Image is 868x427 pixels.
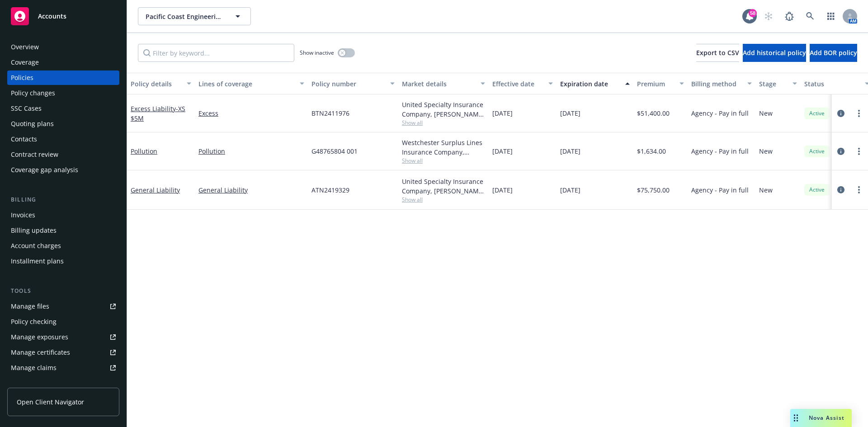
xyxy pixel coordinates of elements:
a: circleInformation [835,108,846,119]
div: Invoices [11,208,35,222]
button: Policy details [127,73,195,94]
a: more [854,184,864,195]
div: Policy details [131,79,181,89]
span: Show all [402,119,485,127]
div: Westchester Surplus Lines Insurance Company, Chubb Group, Brown & Riding Insurance Services, Inc. [402,138,485,157]
a: Excess Liability [131,104,185,122]
a: Pollution [198,146,304,156]
a: circleInformation [835,184,846,195]
a: Manage files [7,299,119,314]
div: Policies [11,70,33,85]
div: Market details [402,79,475,89]
span: Add historical policy [743,48,806,57]
div: Coverage [11,55,39,70]
div: Account charges [11,239,61,253]
div: SSC Cases [11,101,42,116]
button: Premium [633,73,688,94]
span: Agency - Pay in full [691,185,749,195]
a: more [854,108,864,119]
span: Accounts [38,13,66,20]
button: Export to CSV [696,44,739,62]
a: Manage BORs [7,376,119,390]
a: Installment plans [7,254,119,268]
input: Filter by keyword... [138,44,294,62]
a: Accounts [7,4,119,29]
div: Tools [7,286,119,296]
div: Manage files [11,299,49,314]
button: Lines of coverage [195,73,308,94]
div: 58 [749,9,757,17]
a: Invoices [7,208,119,222]
span: Export to CSV [696,48,739,57]
span: Active [808,109,826,117]
a: Coverage gap analysis [7,163,119,177]
a: Contacts [7,132,119,146]
span: Agency - Pay in full [691,146,749,156]
span: [DATE] [560,108,580,118]
div: Billing [7,195,119,204]
a: Contract review [7,147,119,162]
div: Premium [637,79,674,89]
div: Stage [759,79,787,89]
span: Show inactive [300,49,334,56]
a: General Liability [198,185,304,195]
div: United Specialty Insurance Company, [PERSON_NAME] Insurance, Brown & Riding Insurance Services, Inc. [402,177,485,196]
span: $1,634.00 [637,146,666,156]
div: Policy checking [11,314,57,329]
a: Manage exposures [7,330,119,344]
span: Nova Assist [809,414,844,422]
a: Policy checking [7,314,119,329]
span: New [759,185,773,195]
a: Coverage [7,55,119,70]
div: Contract review [11,147,58,162]
div: Lines of coverage [198,79,294,89]
a: Policy changes [7,86,119,100]
span: Show all [402,196,485,203]
span: [DATE] [492,108,513,118]
div: Manage certificates [11,345,70,360]
span: [DATE] [560,146,580,156]
span: G48765804 001 [311,146,358,156]
div: Policy changes [11,86,55,100]
div: Manage exposures [11,330,68,344]
a: Search [801,7,819,25]
a: Manage claims [7,361,119,375]
div: Status [804,79,859,89]
button: Billing method [688,73,755,94]
span: BTN2411976 [311,108,349,118]
a: circleInformation [835,146,846,157]
span: Pacific Coast Engineering Contractors, LLC [146,12,224,21]
span: - XS $5M [131,104,185,122]
span: New [759,108,773,118]
a: Quoting plans [7,117,119,131]
span: $75,750.00 [637,185,670,195]
span: Active [808,147,826,155]
span: [DATE] [492,146,513,156]
span: [DATE] [560,185,580,195]
div: Overview [11,40,39,54]
span: Active [808,186,826,194]
div: Contacts [11,132,37,146]
div: Manage claims [11,361,57,375]
div: Coverage gap analysis [11,163,78,177]
span: Agency - Pay in full [691,108,749,118]
a: Policies [7,70,119,85]
a: Manage certificates [7,345,119,360]
span: ATN2419329 [311,185,349,195]
span: [DATE] [492,185,513,195]
button: Pacific Coast Engineering Contractors, LLC [138,7,251,25]
span: $51,400.00 [637,108,670,118]
a: Switch app [822,7,840,25]
a: Billing updates [7,223,119,238]
a: Excess [198,108,304,118]
div: Drag to move [790,409,802,427]
button: Add BOR policy [810,44,857,62]
span: New [759,146,773,156]
button: Effective date [489,73,557,94]
a: Start snowing [759,7,778,25]
button: Add historical policy [743,44,806,62]
button: Stage [755,73,801,94]
div: Expiration date [560,79,620,89]
div: Billing method [691,79,742,89]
